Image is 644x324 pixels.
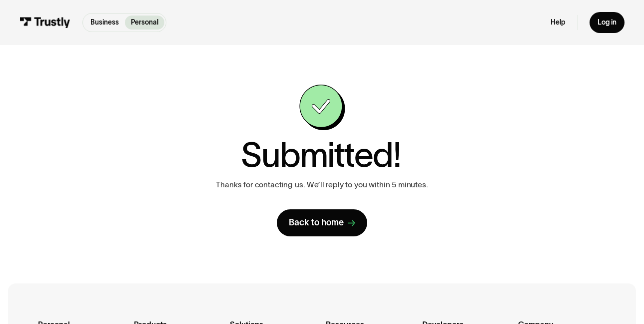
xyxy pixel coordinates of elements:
[19,17,70,28] img: Trustly Logo
[277,209,367,236] a: Back to home
[551,18,566,27] a: Help
[241,138,401,172] h1: Submitted!
[590,12,624,33] a: Log in
[289,217,344,228] div: Back to home
[85,16,125,30] a: Business
[90,18,119,28] p: Business
[125,16,164,30] a: Personal
[598,18,617,27] div: Log in
[131,18,158,28] p: Personal
[216,180,428,190] p: Thanks for contacting us. We’ll reply to you within 5 minutes.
